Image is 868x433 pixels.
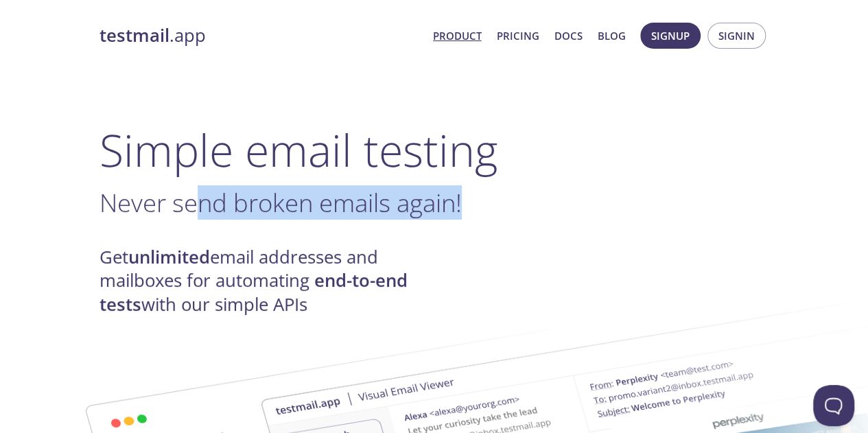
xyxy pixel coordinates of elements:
[718,27,755,45] span: Signin
[707,23,766,49] button: Signin
[99,185,462,220] span: Never send broken emails again!
[651,27,690,45] span: Signup
[99,23,169,47] strong: testmail
[554,27,583,45] a: Docs
[128,245,210,269] strong: unlimited
[433,27,482,45] a: Product
[99,24,422,47] a: testmail.app
[99,246,434,316] h4: Get email addresses and mailboxes for automating with our simple APIs
[497,27,539,45] a: Pricing
[640,23,701,49] button: Signup
[598,27,626,45] a: Blog
[99,124,769,176] h1: Simple email testing
[813,385,854,426] iframe: Help Scout Beacon - Open
[99,268,408,316] strong: end-to-end tests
